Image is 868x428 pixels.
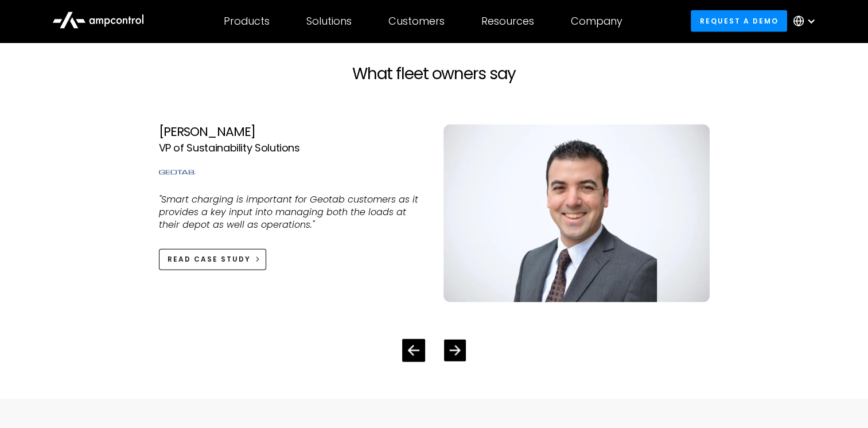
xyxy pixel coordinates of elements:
div: Resources [481,15,534,28]
div: Solutions [306,15,352,28]
div: Company [571,15,622,28]
p: "Smart charging is important for Geotab customers as it provides a key input into managing both t... [159,193,425,232]
div: Customers [388,15,445,28]
div: VP of Sustainability Solutions [159,140,425,157]
div: Previous slide [402,339,425,362]
div: Read Case Study [168,254,251,264]
h2: What fleet owners say [141,64,728,84]
div: [PERSON_NAME] [159,124,425,139]
a: Request a demo [691,10,787,32]
div: Next slide [444,340,466,361]
div: Products [224,15,270,28]
a: Read Case Study [159,249,267,270]
div: 4 / 4 [159,106,710,320]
